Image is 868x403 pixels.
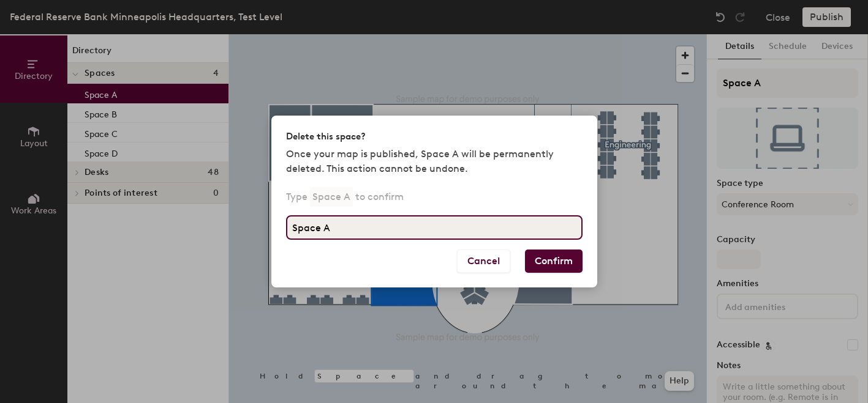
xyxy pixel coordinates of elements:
p: Type to confirm [286,187,404,207]
button: Confirm [525,250,583,273]
h2: Delete this space? [286,130,366,143]
button: Cancel [457,250,510,273]
p: Space A [310,187,353,207]
p: Once your map is published, Space A will be permanently deleted. This action cannot be undone. [286,147,583,176]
